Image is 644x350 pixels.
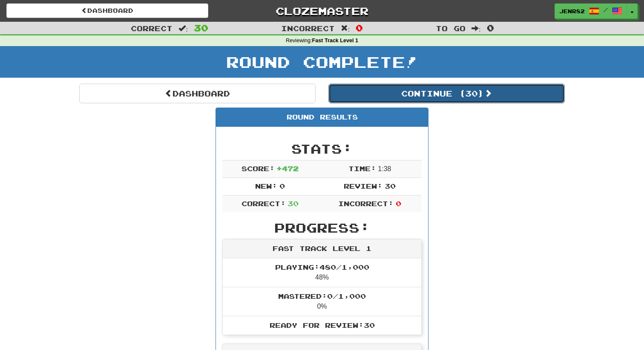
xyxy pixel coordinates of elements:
span: Score: [241,164,275,172]
span: 30 [385,182,396,190]
span: 0 [279,182,285,190]
span: Correct: [241,199,286,207]
h2: Progress: [222,221,422,235]
li: 48% [223,258,421,287]
span: Review: [344,182,382,190]
span: Playing: 480 / 1,000 [275,263,369,271]
span: New: [255,182,277,190]
span: 0 [396,199,401,207]
div: Fast Track Level 1 [223,239,421,258]
span: / [604,7,608,13]
span: Incorrect [281,24,335,32]
a: Dashboard [79,84,316,103]
a: Clozemaster [221,3,423,18]
span: Ready for Review: 30 [270,321,375,329]
span: 30 [287,199,299,207]
a: Dashboard [6,3,208,18]
li: 0% [223,287,421,316]
span: : [178,25,188,32]
div: Round Results [216,108,428,127]
span: Mastered: 0 / 1,000 [278,292,366,300]
h2: Stats: [222,142,422,156]
span: Incorrect: [338,199,394,207]
span: Correct [131,24,172,32]
button: Continue (30) [328,84,565,103]
span: 0 [487,23,494,33]
span: : [341,25,350,32]
span: Time: [348,164,376,172]
span: 0 [356,23,363,33]
span: 30 [194,23,208,33]
span: 1 : 38 [378,165,391,172]
strong: Fast Track Level 1 [312,38,359,44]
a: Jenr82 / [555,3,627,19]
span: Jenr82 [559,7,585,15]
span: To go [436,24,466,32]
h1: Round Complete! [3,53,641,70]
span: : [471,25,481,32]
span: + 472 [276,164,299,172]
